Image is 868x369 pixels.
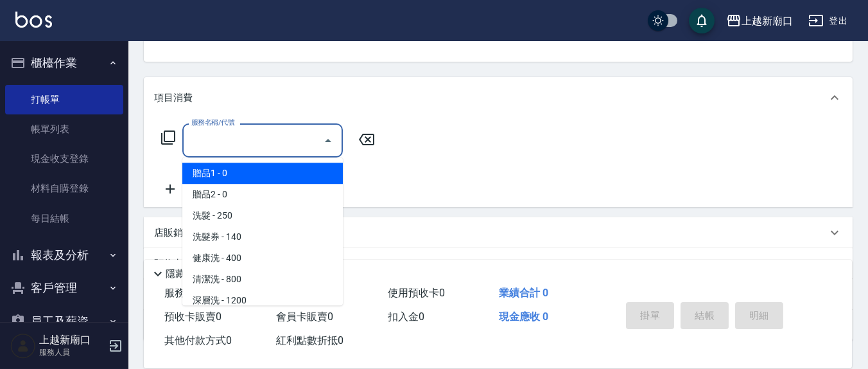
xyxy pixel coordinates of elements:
span: 現金應收 0 [499,310,548,323]
span: 清潔洗 - 800 [182,269,343,290]
span: 紅利點數折抵 0 [276,334,343,346]
button: 櫃檯作業 [5,46,123,80]
a: 現金收支登錄 [5,144,123,174]
button: 登出 [803,9,853,33]
p: 店販銷售 [154,226,193,240]
span: 健康洗 - 400 [182,248,343,269]
button: save [689,8,715,33]
span: 其他付款方式 0 [164,334,232,346]
div: 店販銷售 [144,217,853,248]
span: 扣入金 0 [388,310,424,323]
span: 業績合計 0 [499,287,548,299]
span: 深層洗 - 1200 [182,290,343,311]
div: 預收卡販賣 [144,248,853,279]
label: 服務名稱/代號 [191,118,234,127]
button: 員工及薪資 [5,305,123,338]
span: 預收卡販賣 0 [164,310,221,323]
p: 隱藏業績明細 [166,267,223,281]
p: 預收卡販賣 [154,257,202,271]
span: 洗髮券 - 140 [182,226,343,248]
span: 贈品1 - 0 [182,163,343,184]
span: 會員卡販賣 0 [276,310,333,323]
button: Close [318,130,338,151]
span: 贈品2 - 0 [182,184,343,205]
img: Person [10,333,36,359]
img: Logo [15,12,52,28]
p: 項目消費 [154,91,193,105]
button: 上越新廟口 [721,8,798,34]
span: 洗髮 - 250 [182,205,343,226]
a: 打帳單 [5,85,123,114]
span: 服務消費 0 [164,287,211,299]
div: 上越新廟口 [742,13,793,29]
span: 使用預收卡 0 [388,287,445,299]
a: 材料自購登錄 [5,174,123,203]
div: 項目消費 [144,77,853,118]
button: 客戶管理 [5,271,123,305]
p: 服務人員 [39,346,105,358]
a: 帳單列表 [5,114,123,144]
a: 每日結帳 [5,204,123,233]
button: 報表及分析 [5,239,123,272]
h5: 上越新廟口 [39,334,105,346]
